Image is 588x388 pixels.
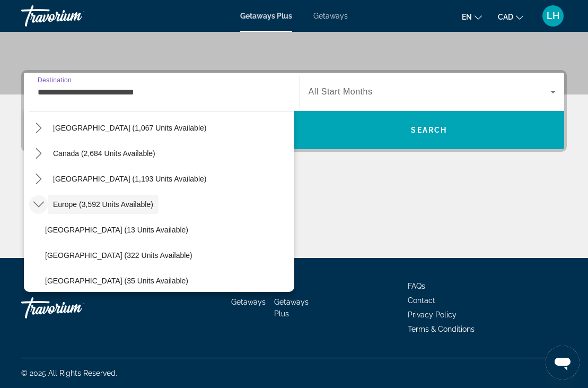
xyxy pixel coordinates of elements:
[408,282,425,290] a: FAQs
[294,111,565,149] button: Search
[53,124,206,132] span: [GEOGRAPHIC_DATA] (1,067 units available)
[48,169,212,188] button: Select destination: Caribbean & Atlantic Islands (1,193 units available)
[45,277,188,285] span: [GEOGRAPHIC_DATA] (35 units available)
[21,2,127,30] a: Travorium
[40,220,294,239] button: Select destination: Andorra (13 units available)
[21,369,117,377] span: © 2025 All Rights Reserved.
[29,144,48,163] button: Toggle Canada (2,684 units available) submenu
[546,346,580,380] iframe: Button to launch messaging window
[40,246,294,265] button: Select destination: Austria (322 units available)
[411,126,447,134] span: Search
[48,195,159,214] button: Select destination: Europe (3,592 units available)
[40,271,294,290] button: Select destination: Denmark (35 units available)
[498,9,523,24] button: Change currency
[45,251,192,260] span: [GEOGRAPHIC_DATA] (322 units available)
[45,226,188,234] span: [GEOGRAPHIC_DATA] (13 units available)
[408,311,457,319] a: Privacy Policy
[408,325,475,333] a: Terms & Conditions
[309,87,373,96] span: All Start Months
[274,298,309,318] a: Getaways Plus
[240,12,292,20] a: Getaways Plus
[38,86,286,99] input: Select destination
[547,11,559,21] span: LH
[48,144,161,163] button: Select destination: Canada (2,684 units available)
[24,73,564,149] div: Search widget
[498,13,513,21] span: CAD
[53,200,153,209] span: Europe (3,592 units available)
[408,296,435,305] a: Contact
[21,292,127,324] a: Go Home
[53,149,155,158] span: Canada (2,684 units available)
[29,195,48,214] button: Toggle Europe (3,592 units available) submenu
[53,175,206,183] span: [GEOGRAPHIC_DATA] (1,193 units available)
[462,9,482,24] button: Change language
[313,12,348,20] a: Getaways
[462,13,472,21] span: en
[38,76,72,83] span: Destination
[29,170,48,188] button: Toggle Caribbean & Atlantic Islands (1,193 units available) submenu
[539,5,567,27] button: User Menu
[48,118,212,137] button: Select destination: Mexico (1,067 units available)
[29,119,48,137] button: Toggle Mexico (1,067 units available) submenu
[24,106,294,292] div: Destination options
[231,298,266,306] a: Getaways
